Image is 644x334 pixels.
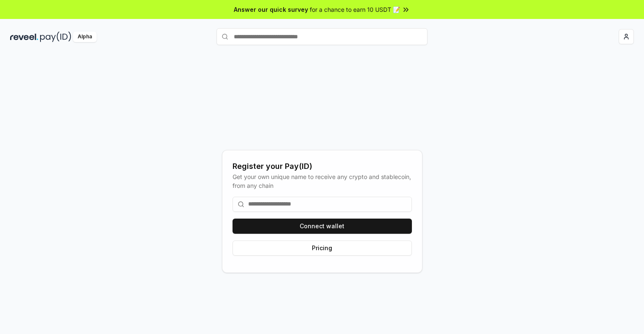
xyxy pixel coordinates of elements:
div: Alpha [73,32,97,42]
div: Get your own unique name to receive any crypto and stablecoin, from any chain [233,172,412,190]
button: Connect wallet [233,219,412,234]
button: Pricing [233,240,412,256]
span: for a chance to earn 10 USDT 📝 [310,5,400,14]
div: Register your Pay(ID) [233,160,412,172]
img: reveel_dark [10,32,38,42]
span: Answer our quick survey [234,5,308,14]
img: pay_id [40,32,71,42]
